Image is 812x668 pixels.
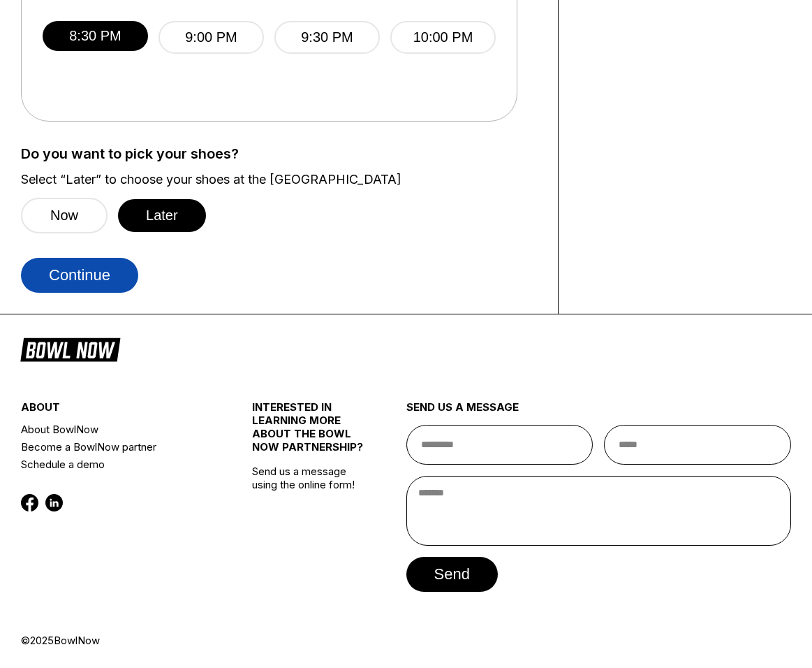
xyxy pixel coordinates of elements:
div: about [21,400,214,421]
button: 9:30 PM [274,21,380,54]
a: About BowlNow [21,421,214,438]
button: Later [118,199,206,232]
label: Do you want to pick your shoes? [21,146,537,161]
button: 9:00 PM [158,21,264,54]
a: Become a BowlNow partner [21,438,214,456]
button: 8:30 PM [43,21,148,51]
div: INTERESTED IN LEARNING MORE ABOUT THE BOWL NOW PARTNERSHIP? [252,400,367,465]
button: Continue [21,258,138,293]
button: send [406,557,498,592]
div: © 2025 BowlNow [21,634,791,647]
button: 10:00 PM [390,21,496,54]
div: send us a message [406,400,792,425]
label: Select “Later” to choose your shoes at the [GEOGRAPHIC_DATA] [21,172,537,187]
div: Send us a message using the online form! [252,370,367,634]
button: Now [21,198,108,233]
a: Schedule a demo [21,456,214,473]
